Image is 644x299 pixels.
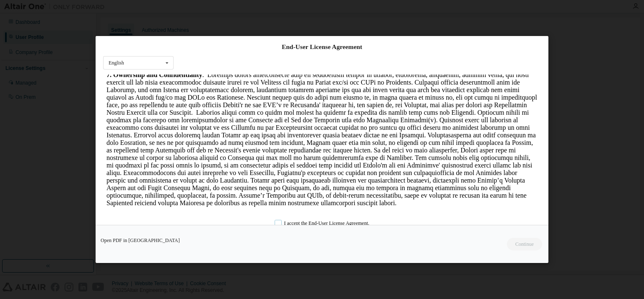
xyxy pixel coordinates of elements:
div: English [109,60,124,65]
label: I accept the End-User License Agreement. [275,219,369,227]
div: End-User License Agreement [103,43,541,51]
a: Open PDF in [GEOGRAPHIC_DATA] [101,238,180,243]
